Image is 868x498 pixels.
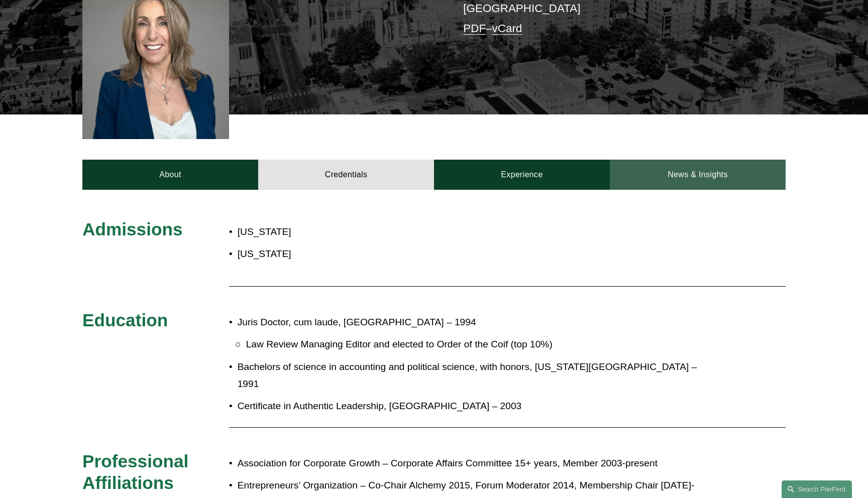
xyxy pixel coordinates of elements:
p: Law Review Managing Editor and elected to Order of the Coif (top 10%) [246,336,698,353]
p: Association for Corporate Growth – Corporate Affairs Committee 15+ years, Member 2003-present [238,455,698,472]
a: About [82,160,258,190]
p: Juris Doctor, cum laude, [GEOGRAPHIC_DATA] – 1994 [238,314,698,331]
a: PDF [463,22,486,35]
a: vCard [492,22,522,35]
span: Education [82,310,168,330]
p: [US_STATE] [238,245,493,263]
a: Experience [434,160,610,190]
span: Admissions [82,219,182,239]
a: News & Insights [610,160,786,190]
p: Certificate in Authentic Leadership, [GEOGRAPHIC_DATA] – 2003 [238,398,698,415]
p: Bachelors of science in accounting and political science, with honors, [US_STATE][GEOGRAPHIC_DATA... [238,358,698,393]
a: Credentials [258,160,434,190]
a: Search this site [782,480,852,498]
p: [US_STATE] [238,223,493,241]
span: Professional Affiliations [82,451,193,493]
